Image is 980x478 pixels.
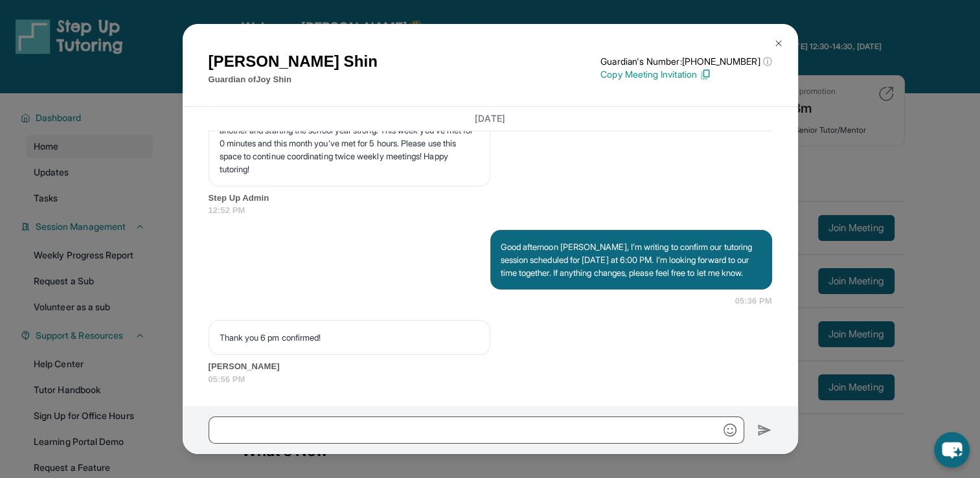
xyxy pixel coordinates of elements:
[209,373,772,386] span: 05:56 PM
[209,360,772,373] span: [PERSON_NAME]
[209,192,772,205] span: Step Up Admin
[220,331,479,344] p: Thank you 6 pm confirmed!
[209,112,772,125] h3: [DATE]
[735,295,772,308] span: 05:36 PM
[934,432,970,468] button: chat-button
[501,240,762,279] p: Good afternoon [PERSON_NAME], I’m writing to confirm our tutoring session scheduled for [DATE] at...
[600,55,771,68] p: Guardian's Number: [PHONE_NUMBER]
[773,38,784,49] img: Close Icon
[600,68,771,81] p: Copy Meeting Invitation
[220,111,479,176] p: Hi from Step Up! We are so excited that you are matched with one another and starting the school ...
[757,422,772,438] img: Send icon
[700,69,711,80] img: Copy Icon
[724,424,736,437] img: Emoji
[762,55,771,68] span: ⓘ
[209,204,772,217] span: 12:52 PM
[209,73,378,86] p: Guardian of Joy Shin
[209,50,378,73] h1: [PERSON_NAME] Shin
